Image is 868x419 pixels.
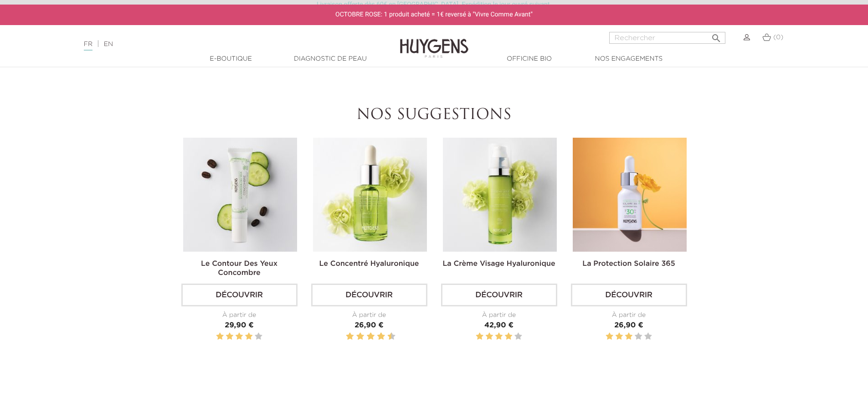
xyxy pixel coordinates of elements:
label: 1 [216,331,224,342]
span: 26,90 € [354,322,384,329]
img: Huygens [400,24,468,59]
a: E-Boutique [185,54,277,64]
a: Découvrir [571,284,687,306]
img: Le Concentré Hyaluronique [313,138,427,252]
input: Rechercher [609,32,725,44]
label: 2 [226,331,233,342]
img: Le Contour Des Yeux Concombre [183,138,297,252]
a: La Protection Solaire 365 [582,260,675,268]
label: 4 [635,331,642,342]
div: | [79,39,355,50]
label: 3 [625,331,632,342]
a: Nos engagements [583,54,674,64]
div: À partir de [181,310,298,320]
label: 5 [644,331,652,342]
label: 7 [375,331,377,342]
label: 8 [379,331,383,342]
h2: Nos suggestions [181,107,687,124]
a: La Crème Visage Hyaluronique [442,260,555,268]
label: 3 [495,331,503,342]
span: 42,90 € [484,322,514,329]
label: 3 [354,331,356,342]
a: Découvrir [311,284,427,306]
label: 6 [369,331,373,342]
a: Le Contour Des Yeux Concombre [201,260,277,277]
label: 2 [616,331,623,342]
a: Diagnostic de peau [285,54,376,64]
label: 2 [348,331,352,342]
button:  [708,29,724,41]
label: 10 [389,331,394,342]
a: FR [84,41,92,51]
label: 1 [344,331,345,342]
div: À partir de [571,310,687,320]
a: Le Concentré Hyaluronique [319,260,419,268]
label: 4 [245,331,252,342]
label: 1 [606,331,613,342]
i:  [711,30,722,41]
a: Découvrir [181,284,298,306]
label: 5 [255,331,262,342]
img: La Crème Visage Hyaluronique [443,138,557,252]
div: À partir de [311,310,427,320]
label: 4 [505,331,512,342]
span: (0) [773,34,783,41]
span: 26,90 € [614,322,643,329]
label: 5 [514,331,522,342]
label: 2 [486,331,493,342]
div: À partir de [441,310,557,320]
label: 4 [358,331,363,342]
label: 1 [476,331,483,342]
img: La Protection Solaire 365 [573,138,687,252]
a: Découvrir [441,284,557,306]
label: 5 [365,331,366,342]
label: 9 [386,331,387,342]
a: EN [104,41,113,47]
span: 29,90 € [225,322,254,329]
a: Officine Bio [484,54,575,64]
label: 3 [236,331,243,342]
